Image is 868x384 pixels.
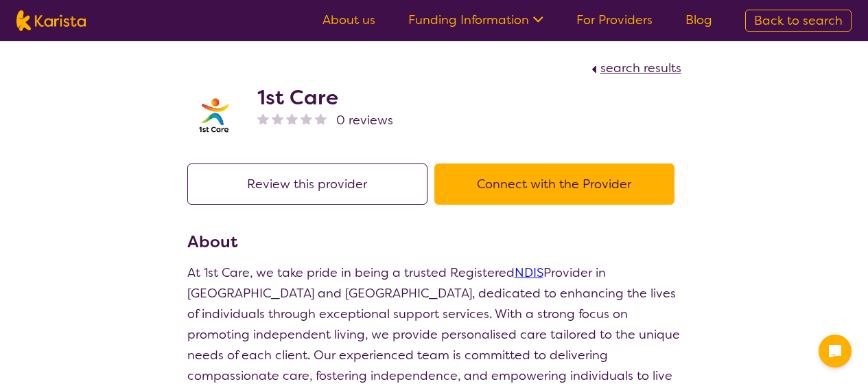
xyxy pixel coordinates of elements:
span: 0 reviews [336,110,393,131]
a: Review this provider [187,176,434,192]
button: Review this provider [187,163,427,205]
a: About us [322,12,375,28]
h2: 1st Care [257,85,393,110]
a: NDIS [515,264,543,281]
a: Connect with the Provider [434,176,681,192]
span: Back to search [754,12,843,29]
a: search results [588,60,681,76]
button: Connect with the Provider [434,163,675,205]
a: Blog [685,12,712,28]
a: Back to search [745,10,852,32]
a: For Providers [576,12,653,28]
span: search results [600,60,681,76]
h3: About [187,229,681,254]
img: nonereviewstar [315,113,327,124]
a: Funding Information [408,12,543,28]
img: nonereviewstar [272,113,283,124]
img: nonereviewstar [286,113,298,124]
img: Karista logo [16,10,86,31]
img: izf2tj1zjsuk5pr4hzxv.jpg [187,89,242,144]
img: nonereviewstar [257,113,269,124]
img: nonereviewstar [301,113,312,124]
